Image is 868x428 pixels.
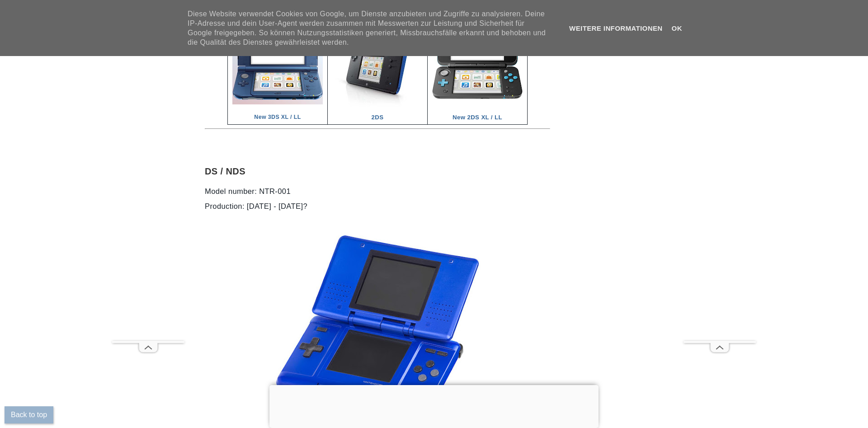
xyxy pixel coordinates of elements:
a: Weitere Informationen [566,24,665,32]
iframe: Advertisement [684,70,756,341]
h2: DS / NDS [205,153,550,177]
a: Ok [669,24,685,32]
a: New 3DS XL / LL [232,103,323,120]
img: Photo of Nintendo DS, or NDS, Phat DS, or Fat DS [269,229,486,426]
p: Model number: NTR-001 Production: [DATE] - [DATE]? [205,184,550,214]
img: 08_new_3ds_xl.jpg [232,17,323,108]
a: 2DS [332,102,423,120]
img: 09_2ds.jpg [332,17,423,107]
iframe: Advertisement [112,70,184,341]
button: Back to top [5,406,53,423]
a: New 2DS XL / LL [432,102,523,120]
iframe: Advertisement [269,385,599,426]
span: Diese Website verwendet Cookies von Google, um Dienste anzubieten und Zugriffe zu analysieren. De... [188,9,549,47]
img: 10_new_2ds_xl.jpg [432,17,523,107]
